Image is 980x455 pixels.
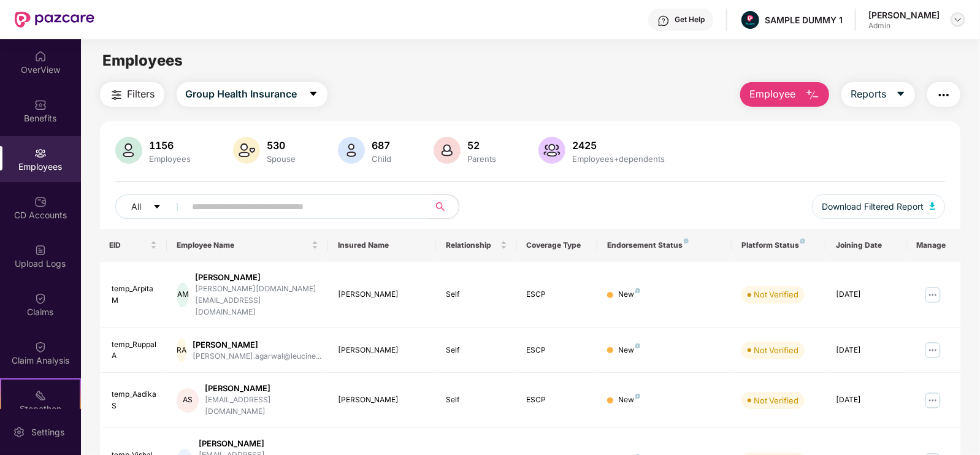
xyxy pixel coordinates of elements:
[34,244,47,256] img: svg+xml;base64,PHN2ZyBpZD0iVXBsb2FkX0xvZ3MiIGRhdGEtbmFtZT0iVXBsb2FkIExvZ3MiIHhtbG5zPSJodHRwOi8vd3...
[34,292,47,305] img: svg+xml;base64,PHN2ZyBpZD0iQ2xhaW0iIHhtbG5zPSJodHRwOi8vd3d3LnczLm9yZy8yMDAwL3N2ZyIgd2lkdGg9IjIwIi...
[618,394,640,406] div: New
[34,147,47,159] img: svg+xml;base64,PHN2ZyBpZD0iRW1wbG95ZWVzIiB4bWxucz0iaHR0cDovL3d3dy53My5vcmcvMjAwMC9zdmciIHdpZHRoPS...
[177,240,309,250] span: Employee Name
[765,14,843,26] div: SAMPLE DUMMY 1
[429,194,459,219] button: search
[112,339,158,362] div: temp_RuppalA
[147,139,194,151] div: 1156
[328,229,435,262] th: Insured Name
[13,426,25,438] img: svg+xml;base64,PHN2ZyBpZD0iU2V0dGluZy0yMHgyMCIgeG1sbnM9Imh0dHA6Ly93d3cudzMub3JnLzIwMDAvc3ZnIiB3aW...
[749,86,795,102] span: Employee
[822,200,924,213] span: Download Filtered Report
[805,88,820,102] img: svg+xml;base64,PHN2ZyB4bWxucz0iaHR0cDovL3d3dy53My5vcmcvMjAwMC9zdmciIHhtbG5zOnhsaW5rPSJodHRwOi8vd3...
[102,52,183,69] span: Employees
[907,229,961,262] th: Manage
[635,288,640,293] img: svg+xml;base64,PHN2ZyB4bWxucz0iaHR0cDovL3d3dy53My5vcmcvMjAwMC9zdmciIHdpZHRoPSI4IiBoZWlnaHQ9IjgiIH...
[338,345,426,356] div: [PERSON_NAME]
[618,289,640,300] div: New
[446,394,507,406] div: Self
[635,343,640,348] img: svg+xml;base64,PHN2ZyB4bWxucz0iaHR0cDovL3d3dy53My5vcmcvMjAwMC9zdmciIHdpZHRoPSI4IiBoZWlnaHQ9IjgiIH...
[465,139,499,151] div: 52
[233,137,260,164] img: svg+xml;base64,PHN2ZyB4bWxucz0iaHR0cDovL3d3dy53My5vcmcvMjAwMC9zdmciIHhtbG5zOnhsaW5rPSJodHRwOi8vd3...
[34,50,47,63] img: svg+xml;base64,PHN2ZyBpZD0iSG9tZSIgeG1sbnM9Imh0dHA6Ly93d3cudzMub3JnLzIwMDAvc3ZnIiB3aWR0aD0iMjAiIG...
[153,202,161,212] span: caret-down
[195,283,318,318] div: [PERSON_NAME][DOMAIN_NAME][EMAIL_ADDRESS][DOMAIN_NAME]
[195,272,318,283] div: [PERSON_NAME]
[675,15,705,25] div: Get Help
[34,389,47,402] img: svg+xml;base64,PHN2ZyB4bWxucz0iaHR0cDovL3d3dy53My5vcmcvMjAwMC9zdmciIHdpZHRoPSIyMSIgaGVpZ2h0PSIyMC...
[370,154,394,164] div: Child
[186,86,297,102] span: Group Health Insurance
[740,82,829,107] button: Employee
[570,139,668,151] div: 2425
[754,344,798,356] div: Not Verified
[177,338,186,362] div: RA
[936,88,951,102] img: svg+xml;base64,PHN2ZyB4bWxucz0iaHR0cDovL3d3dy53My5vcmcvMjAwMC9zdmciIHdpZHRoPSIyNCIgaGVpZ2h0PSIyNC...
[868,9,940,21] div: [PERSON_NAME]
[128,86,155,102] span: Filters
[826,229,907,262] th: Joining Date
[205,383,318,394] div: [PERSON_NAME]
[754,288,798,300] div: Not Verified
[109,88,124,102] img: svg+xml;base64,PHN2ZyB4bWxucz0iaHR0cDovL3d3dy53My5vcmcvMjAwMC9zdmciIHdpZHRoPSIyNCIgaGVpZ2h0PSIyNC...
[308,89,318,100] span: caret-down
[754,394,798,407] div: Not Verified
[338,289,426,300] div: [PERSON_NAME]
[205,394,318,418] div: [EMAIL_ADDRESS][DOMAIN_NAME]
[812,194,946,219] button: Download Filtered Report
[100,229,167,262] th: EID
[527,345,588,356] div: ESCP
[517,229,598,262] th: Coverage Type
[800,239,805,243] img: svg+xml;base64,PHN2ZyB4bWxucz0iaHR0cDovL3d3dy53My5vcmcvMjAwMC9zdmciIHdpZHRoPSI4IiBoZWlnaHQ9IjgiIH...
[34,341,47,353] img: svg+xml;base64,PHN2ZyBpZD0iQ2xhaW0iIHhtbG5zPSJodHRwOi8vd3d3LnczLm9yZy8yMDAwL3N2ZyIgd2lkdGg9IjIwIi...
[836,345,897,356] div: [DATE]
[34,99,47,111] img: svg+xml;base64,PHN2ZyBpZD0iQmVuZWZpdHMiIHhtbG5zPSJodHRwOi8vd3d3LnczLm9yZy8yMDAwL3N2ZyIgd2lkdGg9Ij...
[570,154,668,164] div: Employees+dependents
[841,82,915,107] button: Reportscaret-down
[684,239,689,243] img: svg+xml;base64,PHN2ZyB4bWxucz0iaHR0cDovL3d3dy53My5vcmcvMjAwMC9zdmciIHdpZHRoPSI4IiBoZWlnaHQ9IjgiIH...
[34,196,47,208] img: svg+xml;base64,PHN2ZyBpZD0iQ0RfQWNjb3VudHMiIGRhdGEtbmFtZT0iQ0QgQWNjb3VudHMiIHhtbG5zPSJodHRwOi8vd3...
[836,394,897,406] div: [DATE]
[657,15,670,27] img: svg+xml;base64,PHN2ZyBpZD0iSGVscC0zMngzMiIgeG1sbnM9Imh0dHA6Ly93d3cudzMub3JnLzIwMDAvc3ZnIiB3aWR0aD...
[167,229,328,262] th: Employee Name
[465,154,499,164] div: Parents
[868,21,940,31] div: Admin
[193,339,321,351] div: [PERSON_NAME]
[28,426,68,438] div: Settings
[199,438,319,449] div: [PERSON_NAME]
[527,394,588,406] div: ESCP
[953,15,963,25] img: svg+xml;base64,PHN2ZyBpZD0iRHJvcGRvd24tMzJ4MzIiIHhtbG5zPSJodHRwOi8vd3d3LnczLm9yZy8yMDAwL3N2ZyIgd2...
[177,388,199,413] div: AS
[896,89,906,100] span: caret-down
[527,289,588,300] div: ESCP
[265,139,299,151] div: 530
[741,240,816,250] div: Platform Status
[177,283,189,307] div: AM
[115,194,190,219] button: Allcaret-down
[436,229,517,262] th: Relationship
[115,137,142,164] img: svg+xml;base64,PHN2ZyB4bWxucz0iaHR0cDovL3d3dy53My5vcmcvMjAwMC9zdmciIHhtbG5zOnhsaW5rPSJodHRwOi8vd3...
[923,340,943,360] img: manageButton
[741,11,759,29] img: Pazcare_Alternative_logo-01-01.png
[836,289,897,300] div: [DATE]
[635,394,640,399] img: svg+xml;base64,PHN2ZyB4bWxucz0iaHR0cDovL3d3dy53My5vcmcvMjAwMC9zdmciIHdpZHRoPSI4IiBoZWlnaHQ9IjgiIH...
[434,137,461,164] img: svg+xml;base64,PHN2ZyB4bWxucz0iaHR0cDovL3d3dy53My5vcmcvMjAwMC9zdmciIHhtbG5zOnhsaW5rPSJodHRwOi8vd3...
[177,82,327,107] button: Group Health Insurancecaret-down
[265,154,299,164] div: Spouse
[446,345,507,356] div: Self
[923,391,943,410] img: manageButton
[618,345,640,356] div: New
[193,351,321,362] div: [PERSON_NAME].agarwal@leucine...
[851,86,886,102] span: Reports
[370,139,394,151] div: 687
[147,154,194,164] div: Employees
[446,240,498,250] span: Relationship
[538,137,565,164] img: svg+xml;base64,PHN2ZyB4bWxucz0iaHR0cDovL3d3dy53My5vcmcvMjAwMC9zdmciIHhtbG5zOnhsaW5rPSJodHRwOi8vd3...
[338,394,426,406] div: [PERSON_NAME]
[446,289,507,300] div: Self
[112,283,158,307] div: temp_ArpitaM
[1,403,80,415] div: Stepathon
[110,240,148,250] span: EID
[338,137,365,164] img: svg+xml;base64,PHN2ZyB4bWxucz0iaHR0cDovL3d3dy53My5vcmcvMjAwMC9zdmciIHhtbG5zOnhsaW5rPSJodHRwOi8vd3...
[132,200,142,213] span: All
